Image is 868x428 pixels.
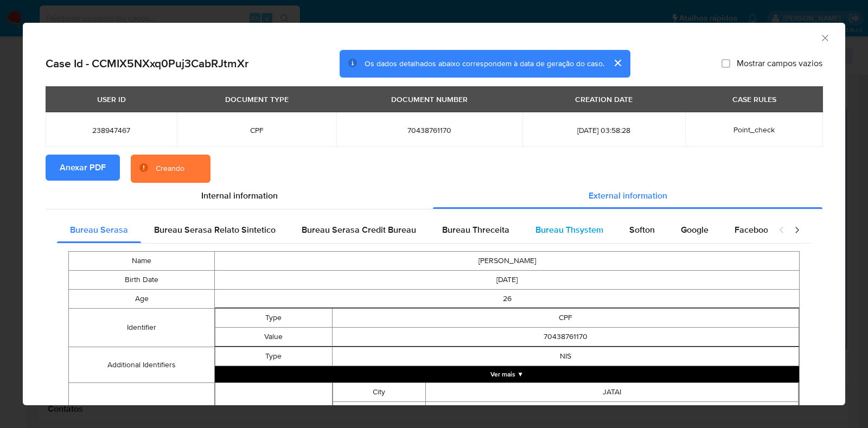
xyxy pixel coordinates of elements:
span: Point_check [733,124,775,135]
td: [PERSON_NAME] [215,252,800,271]
span: External information [589,189,667,202]
div: CASE RULES [726,90,783,108]
span: Softon [629,223,655,236]
div: Creando [156,163,184,174]
div: Detailed info [46,183,822,209]
span: Bureau Thsystem [535,223,603,236]
span: Bureau Serasa Credit Bureau [302,223,416,236]
td: Age [69,290,215,309]
span: Anexar PDF [60,156,106,180]
span: Mostrar campos vazios [737,58,822,69]
td: Additional Identifiers [69,347,215,383]
input: Mostrar campos vazios [722,59,730,68]
span: Bureau Serasa [70,223,128,236]
div: DOCUMENT NUMBER [385,90,474,108]
td: City [333,383,426,402]
td: 70438761170 [332,328,799,347]
td: NIS [332,347,799,366]
button: cerrar [604,50,630,76]
button: Fechar a janela [820,33,829,42]
td: PS DEZ [426,402,799,421]
span: CPF [190,125,323,135]
span: 238947467 [59,125,164,135]
span: Facebook [735,223,773,236]
td: Type [215,347,332,366]
td: Value [215,328,332,347]
td: Street Address [333,402,426,421]
div: Detailed external info [57,217,768,243]
td: Identifier [69,309,215,347]
td: Name [69,252,215,271]
span: Google [681,223,709,236]
td: CPF [332,309,799,328]
td: JATAI [426,383,799,402]
span: Internal information [201,189,278,202]
td: Type [215,309,332,328]
button: Anexar PDF [46,155,120,181]
div: USER ID [91,90,132,108]
td: [DATE] [215,271,800,290]
td: 26 [215,290,800,309]
span: Bureau Serasa Relato Sintetico [154,223,276,236]
span: Os dados detalhados abaixo correspondem à data de geração do caso. [365,58,604,69]
span: 70438761170 [349,125,509,135]
td: Birth Date [69,271,215,290]
button: Expand array [215,366,799,382]
div: CREATION DATE [569,90,639,108]
span: [DATE] 03:58:28 [535,125,672,135]
div: DOCUMENT TYPE [219,90,295,108]
h2: Case Id - CCMIX5NXxq0Puj3CabRJtmXr [46,56,248,71]
div: closure-recommendation-modal [23,23,845,405]
span: Bureau Threceita [442,223,509,236]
